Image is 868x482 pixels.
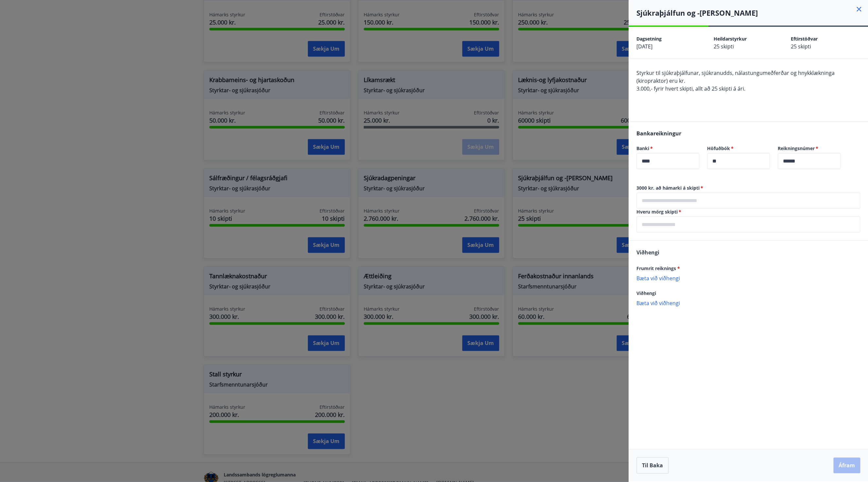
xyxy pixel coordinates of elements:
label: Hveru mörg skipti [636,209,860,215]
div: Hveru mörg skipti [636,216,860,232]
span: Styrkur til sjúkraþjálfunar, sjúkranudds, nálastungumeðferðar og hnykklækninga (kiropraktor) eru kr. [636,69,835,84]
h4: Sjúkraþjálfun og -[PERSON_NAME] [636,8,868,18]
p: Bæta við viðhengi [636,275,860,281]
span: Bankareikningur [636,130,681,137]
div: 3000 kr. að hámarki á skipti [636,193,860,209]
span: Viðhengi [636,249,659,256]
label: Banki [636,145,699,152]
span: Eftirstöðvar [791,36,818,42]
span: 3.000,- fyrir hvert skipti, allt að 25 skipti á ári. [636,85,745,92]
span: Frumrit reiknings [636,265,680,271]
span: 25 skipti [791,43,811,50]
label: Höfuðbók [707,145,770,152]
span: 25 skipti [714,43,734,50]
span: [DATE] [636,43,652,50]
span: Dagsetning [636,36,662,42]
label: Reikningsnúmer [778,145,841,152]
p: Bæta við viðhengi [636,300,860,306]
span: Heildarstyrkur [714,36,747,42]
button: Til baka [636,457,668,473]
span: Viðhengi [636,290,656,296]
label: 3000 kr. að hámarki á skipti [636,185,860,191]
